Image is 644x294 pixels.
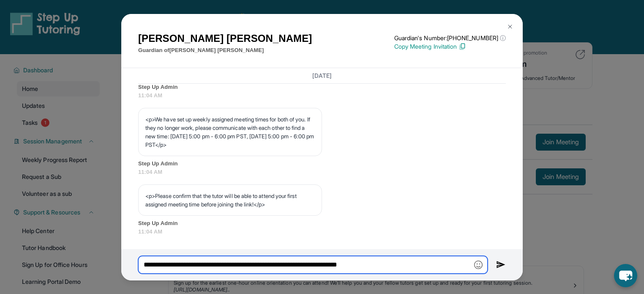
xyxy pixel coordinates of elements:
[138,83,506,91] span: Step Up Admin
[138,31,312,46] h1: [PERSON_NAME] [PERSON_NAME]
[138,71,506,80] h3: [DATE]
[138,228,506,236] span: 11:04 AM
[474,261,483,269] img: Emoji
[145,115,315,149] p: <p>We have set up weekly assigned meeting times for both of you. If they no longer work, please c...
[614,264,637,287] button: chat-button
[145,192,315,209] p: <p>Please confirm that the tutor will be able to attend your first assigned meeting time before j...
[500,34,506,42] span: ⓘ
[138,168,506,176] span: 11:04 AM
[138,46,312,55] p: Guardian of [PERSON_NAME] [PERSON_NAME]
[394,42,506,51] p: Copy Meeting Invitation
[138,219,506,228] span: Step Up Admin
[394,34,506,42] p: Guardian's Number: [PHONE_NUMBER]
[507,23,513,30] img: Close Icon
[138,91,506,100] span: 11:04 AM
[496,260,506,270] img: Send icon
[138,159,506,168] span: Step Up Admin
[458,43,466,50] img: Copy Icon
